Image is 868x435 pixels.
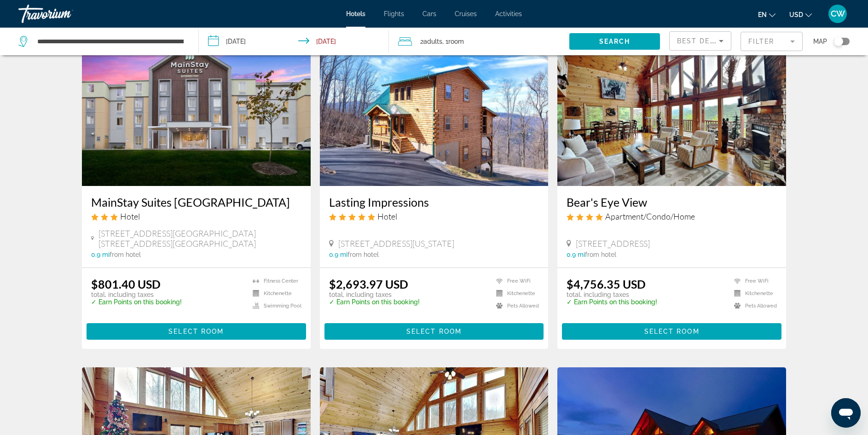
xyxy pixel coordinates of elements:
[492,277,539,285] li: Free WiFi
[91,251,110,258] span: 0.9 mi
[87,323,306,340] button: Select Room
[741,31,803,52] button: Filter
[585,251,616,258] span: from hotel
[377,211,397,221] span: Hotel
[448,38,464,45] span: Room
[91,291,182,298] p: total, including taxes
[729,277,777,285] li: Free WiFi
[346,10,365,17] a: Hotels
[758,8,775,21] button: Change language
[605,211,695,221] span: Apartment/Condo/Home
[324,325,544,336] a: Select Room
[567,195,777,209] a: Bear's Eye View
[329,195,539,209] a: Lasting Impressions
[18,2,110,26] a: Travorium
[389,28,569,55] button: Travelers: 2 adults, 0 children
[567,277,646,291] ins: $4,756.35 USD
[729,302,777,310] li: Pets Allowed
[324,323,544,340] button: Select Room
[248,277,301,285] li: Fitness Center
[789,8,812,21] button: Change currency
[831,398,861,428] iframe: Button to launch messaging window
[831,9,845,18] span: CW
[562,323,781,340] button: Select Room
[455,10,477,17] a: Cruises
[576,238,650,249] span: [STREET_ADDRESS]
[677,35,723,46] mat-select: Sort by
[562,325,781,336] a: Select Room
[329,251,347,258] span: 0.9 mi
[248,290,301,297] li: Kitchenette
[420,35,442,48] span: 2
[644,328,700,335] span: Select Room
[98,228,301,249] span: [STREET_ADDRESS][GEOGRAPHIC_DATA][STREET_ADDRESS][GEOGRAPHIC_DATA]
[329,211,539,221] div: 5 star Hotel
[338,238,454,249] span: [STREET_ADDRESS][US_STATE]
[329,277,408,291] ins: $2,693.97 USD
[168,328,224,335] span: Select Room
[567,291,657,298] p: total, including taxes
[91,195,301,209] a: MainStay Suites [GEOGRAPHIC_DATA]
[599,38,631,45] span: Search
[384,10,404,17] a: Flights
[826,4,850,23] button: User Menu
[567,211,777,221] div: 4 star Apartment
[120,211,140,221] span: Hotel
[442,35,464,48] span: , 1
[495,10,522,17] a: Activities
[789,11,803,18] span: USD
[82,39,311,186] img: Hotel image
[248,302,301,310] li: Swimming Pool
[492,302,539,310] li: Pets Allowed
[199,28,388,55] button: Check-in date: Jul 6, 2026 Check-out date: Jul 10, 2026
[110,251,141,258] span: from hotel
[567,298,657,306] p: ✓ Earn Points on this booking!
[827,37,850,46] button: Toggle map
[569,33,660,50] button: Search
[557,39,786,186] img: Hotel image
[423,38,442,45] span: Adults
[406,328,462,335] span: Select Room
[91,277,161,291] ins: $801.40 USD
[91,298,182,306] p: ✓ Earn Points on this booking!
[329,291,420,298] p: total, including taxes
[87,325,306,336] a: Select Room
[329,298,420,306] p: ✓ Earn Points on this booking!
[677,37,725,45] span: Best Deals
[813,35,827,48] span: Map
[320,39,549,186] img: Hotel image
[347,251,379,258] span: from hotel
[91,211,301,221] div: 3 star Hotel
[567,251,585,258] span: 0.9 mi
[422,10,436,17] a: Cars
[729,290,777,297] li: Kitchenette
[758,11,767,18] span: en
[492,290,539,297] li: Kitchenette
